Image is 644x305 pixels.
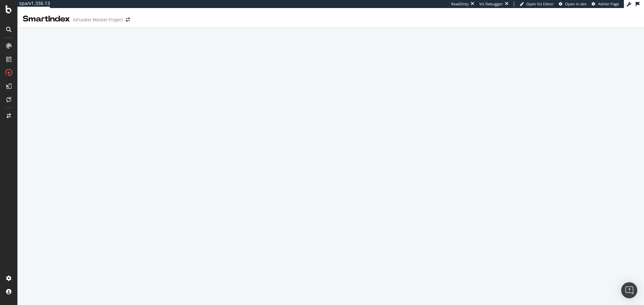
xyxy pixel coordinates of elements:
[526,1,554,6] span: Open Viz Editor
[520,1,554,7] a: Open Viz Editor
[559,1,587,7] a: Open in dev
[598,1,619,6] span: Admin Page
[451,1,469,7] div: ReadOnly:
[621,282,637,298] div: Open Intercom Messenger
[565,1,587,6] span: Open in dev
[126,17,130,22] div: arrow-right-arrow-left
[73,16,123,23] div: Airtasker Master Project
[479,1,503,7] div: Viz Debugger:
[23,13,70,25] div: SmartIndex
[592,1,619,7] a: Admin Page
